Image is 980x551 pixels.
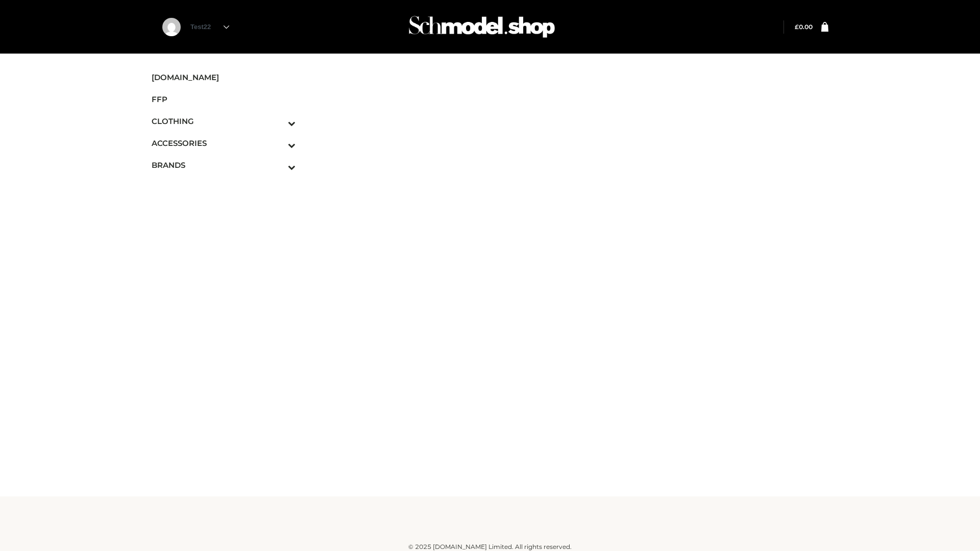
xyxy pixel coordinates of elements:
a: FFP [152,88,296,110]
a: [DOMAIN_NAME] [152,66,296,88]
span: [DOMAIN_NAME] [152,71,296,83]
a: CLOTHINGToggle Submenu [152,110,296,132]
button: Toggle Submenu [260,110,296,132]
a: BRANDSToggle Submenu [152,154,296,176]
span: CLOTHING [152,115,296,127]
button: Toggle Submenu [260,132,296,154]
span: FFP [152,93,296,105]
span: £ [795,23,799,31]
a: £0.00 [795,23,813,31]
span: ACCESSORIES [152,137,296,149]
bdi: 0.00 [795,23,813,31]
a: Test22 [190,23,229,31]
img: Schmodel Admin 964 [405,7,558,47]
span: BRANDS [152,159,296,171]
a: ACCESSORIESToggle Submenu [152,132,296,154]
button: Toggle Submenu [260,154,296,176]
